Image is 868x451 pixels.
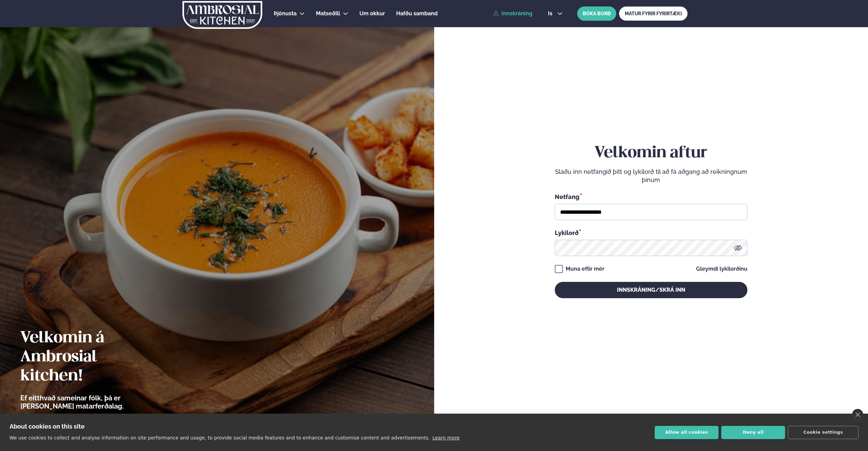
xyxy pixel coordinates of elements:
[852,409,863,420] a: close
[555,192,747,201] div: Netfang
[555,144,747,163] h2: Velkomin aftur
[721,426,785,439] button: Deny all
[182,1,263,29] img: logo
[555,168,747,184] p: Sláðu inn netfangið þitt og lykilorð til að fá aðgang að reikningnum þínum
[316,10,340,17] span: Matseðill
[10,435,430,440] p: We use cookies to collect and analyse information on site performance and usage, to provide socia...
[359,10,385,17] span: Um okkur
[555,282,747,298] button: Innskráning/Skrá inn
[274,10,297,18] a: Þjónusta
[10,423,85,430] strong: About cookies on this site
[543,11,568,16] button: is
[274,10,297,17] span: Þjónusta
[655,426,719,439] button: Allow all cookies
[696,266,747,272] a: Gleymdi lykilorðinu
[493,11,532,17] a: Innskráning
[548,11,554,16] span: is
[396,10,438,18] a: Hafðu samband
[20,329,161,386] h2: Velkomin á Ambrosial kitchen!
[788,426,858,439] button: Cookie settings
[577,6,616,21] button: BÓKA BORÐ
[359,10,385,18] a: Um okkur
[432,435,460,440] a: Learn more
[20,394,161,410] p: Ef eitthvað sameinar fólk, þá er [PERSON_NAME] matarferðalag.
[316,10,340,18] a: Matseðill
[396,10,438,17] span: Hafðu samband
[619,6,688,21] a: MATUR FYRIR FYRIRTÆKI
[555,228,747,237] div: Lykilorð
